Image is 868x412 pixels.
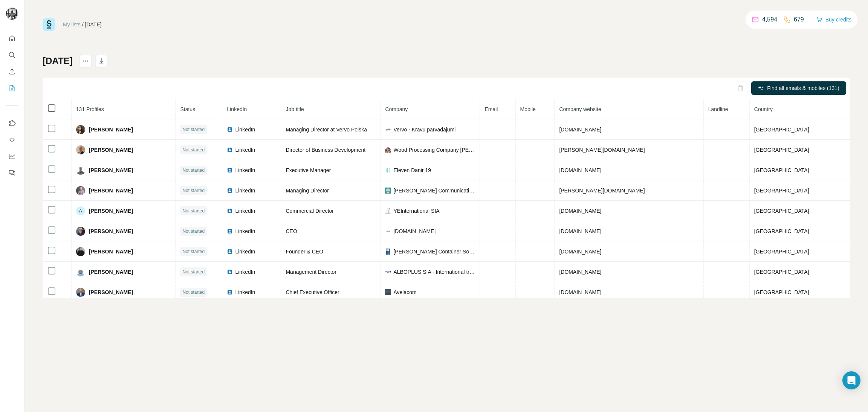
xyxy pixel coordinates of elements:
span: [DOMAIN_NAME] [559,167,601,173]
span: Chief Executive Officer [286,289,339,295]
span: ALBOPLUS SIA - International transport logistics and warehousing Kravu pārvadājumi [393,268,475,276]
span: [PERSON_NAME] [89,187,133,194]
span: LinkedIn [235,288,255,296]
div: Open Intercom Messenger [842,371,860,389]
img: Avatar [76,247,85,256]
span: Executive Manager [286,167,331,173]
span: [DOMAIN_NAME] [559,208,601,214]
span: Wood Processing Company [PERSON_NAME] [393,146,475,154]
span: [GEOGRAPHIC_DATA] [754,208,809,214]
span: [DOMAIN_NAME] [559,228,601,234]
span: LinkedIn [235,187,255,194]
button: My lists [6,81,18,95]
span: [GEOGRAPHIC_DATA] [754,167,809,173]
img: Avatar [76,186,85,195]
img: company-logo [385,147,391,153]
button: Use Surfe on LinkedIn [6,116,18,130]
img: Avatar [76,125,85,134]
button: Buy credits [816,14,851,25]
span: Company [385,106,408,112]
span: [PERSON_NAME][DOMAIN_NAME] [559,188,645,194]
div: A [76,206,85,215]
span: Director of Business Development [286,147,365,153]
span: [PERSON_NAME] [89,268,133,276]
span: [PERSON_NAME][DOMAIN_NAME] [559,147,645,153]
span: [PERSON_NAME] Communications [393,187,475,194]
p: 4,594 [762,15,777,24]
img: Avatar [76,166,85,175]
span: [PERSON_NAME] [89,248,133,255]
span: Email [484,106,498,112]
button: Quick start [6,32,18,45]
span: [GEOGRAPHIC_DATA] [754,269,809,275]
button: Feedback [6,166,18,180]
img: company-logo [385,269,391,275]
span: Eleven Danir 19 [393,166,431,174]
h1: [DATE] [43,55,73,67]
span: Not started [182,208,205,214]
img: company-logo [385,289,391,295]
span: Managing Director at Vervo Polska [286,127,367,133]
img: LinkedIn logo [227,127,233,133]
p: 679 [794,15,804,24]
a: My lists [63,21,81,27]
img: LinkedIn logo [227,188,233,194]
span: Landline [708,106,728,112]
button: Use Surfe API [6,133,18,146]
img: Avatar [6,8,18,20]
button: Dashboard [6,150,18,163]
span: LinkedIn [235,146,255,154]
span: CEO [286,228,297,234]
span: [DOMAIN_NAME] [559,249,601,255]
img: LinkedIn logo [227,208,233,214]
span: [GEOGRAPHIC_DATA] [754,289,809,295]
span: LinkedIn [227,106,247,112]
span: Not started [182,269,205,275]
img: company-logo [385,167,391,173]
img: LinkedIn logo [227,228,233,234]
span: Managing Director [286,188,329,194]
span: Status [180,106,195,112]
span: Not started [182,228,205,235]
img: Avatar [76,227,85,236]
button: Find all emails & mobiles (131) [751,81,846,95]
img: Avatar [76,267,85,276]
span: Country [754,106,773,112]
img: LinkedIn logo [227,167,233,173]
img: LinkedIn logo [227,249,233,255]
span: LinkedIn [235,207,255,215]
span: [GEOGRAPHIC_DATA] [754,127,809,133]
span: [PERSON_NAME] Container Solutions [393,248,475,255]
img: LinkedIn logo [227,269,233,275]
span: [DOMAIN_NAME] [559,269,601,275]
span: Avelacom [393,288,416,296]
span: [DOMAIN_NAME] [393,227,436,235]
span: [GEOGRAPHIC_DATA] [754,188,809,194]
div: [DATE] [85,21,102,28]
img: LinkedIn logo [227,289,233,295]
span: YEInternational SIA [393,207,439,215]
span: [GEOGRAPHIC_DATA] [754,147,809,153]
img: Avatar [76,288,85,297]
span: Company website [559,106,601,112]
img: company-logo [385,127,391,133]
span: Not started [182,167,205,174]
button: Search [6,48,18,62]
span: Founder & CEO [286,249,323,255]
span: [DOMAIN_NAME] [559,289,601,295]
span: LinkedIn [235,166,255,174]
span: Not started [182,126,205,133]
span: Commercial Director [286,208,334,214]
span: Find all emails & mobiles (131) [767,84,839,92]
button: actions [79,55,92,67]
span: [PERSON_NAME] [89,207,133,215]
img: LinkedIn logo [227,147,233,153]
span: [PERSON_NAME] [89,288,133,296]
span: Not started [182,187,205,194]
span: [GEOGRAPHIC_DATA] [754,249,809,255]
button: Enrich CSV [6,65,18,78]
span: [PERSON_NAME] [89,126,133,133]
span: [GEOGRAPHIC_DATA] [754,228,809,234]
span: Vervo - Kravu pārvadājumi [393,126,455,133]
span: LinkedIn [235,268,255,276]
